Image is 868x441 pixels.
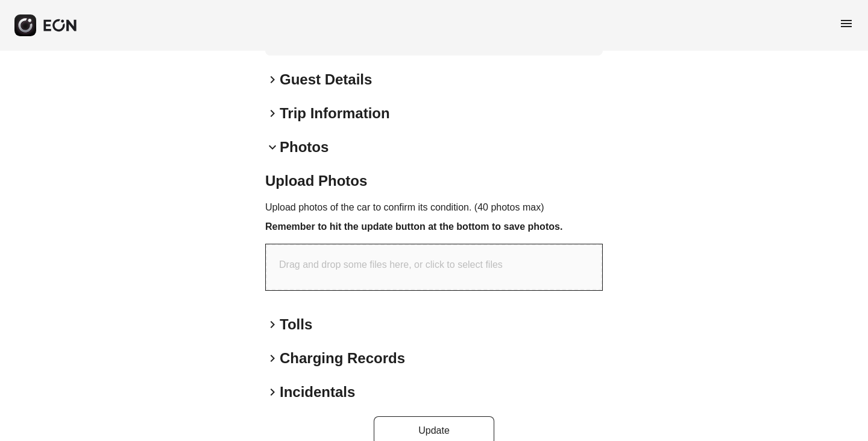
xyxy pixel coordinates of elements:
h2: Trip Information [280,104,390,123]
h2: Charging Records [280,349,405,368]
p: Drag and drop some files here, or click to select files [279,258,503,272]
h2: Tolls [280,315,312,334]
h2: Photos [280,138,329,157]
span: keyboard_arrow_right [265,351,280,366]
span: keyboard_arrow_right [265,385,280,399]
span: keyboard_arrow_down [265,140,280,154]
h2: Guest Details [280,70,372,89]
h3: Remember to hit the update button at the bottom to save photos. [265,220,603,234]
span: keyboard_arrow_right [265,317,280,332]
p: Upload photos of the car to confirm its condition. (40 photos max) [265,200,603,215]
h2: Upload Photos [265,171,603,191]
span: keyboard_arrow_right [265,72,280,87]
span: keyboard_arrow_right [265,106,280,121]
h2: Incidentals [280,382,355,402]
span: menu [839,16,854,31]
